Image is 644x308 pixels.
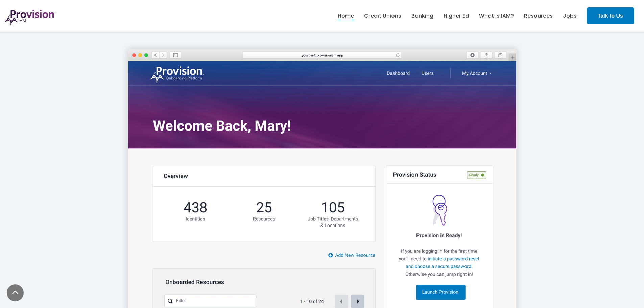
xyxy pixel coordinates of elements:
[444,10,469,22] a: Higher Ed
[364,10,401,22] a: Credit Unions
[598,13,623,19] strong: Talk to Us
[5,10,56,25] img: ProvisionIAM-Logo-Purple
[524,10,553,22] a: Resources
[411,10,433,22] a: Banking
[333,5,582,27] nav: menu
[338,10,354,22] a: Home
[479,10,514,22] a: What is IAM?
[587,7,634,24] a: Talk to Us
[563,10,577,22] a: Jobs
